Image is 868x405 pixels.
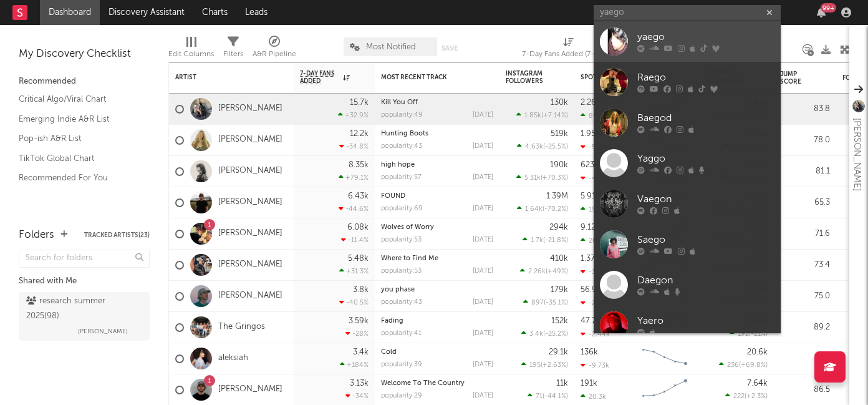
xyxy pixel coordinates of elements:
[522,47,615,62] div: 7-Day Fans Added (7-Day Fans Added)
[525,144,543,150] span: 4.63k
[353,348,369,356] div: 3.4k
[581,317,600,325] div: 47.7k
[594,305,781,346] a: Yaero
[531,300,544,306] span: 897
[544,206,566,213] span: -70.2 %
[529,362,541,369] span: 195
[520,267,568,275] div: ( )
[381,130,428,137] a: Hunting Boots
[581,361,609,369] div: -9.73k
[473,299,493,306] div: [DATE]
[780,195,830,210] div: 65.3
[594,21,781,62] a: yaego
[817,7,826,17] button: 99+
[546,192,568,200] div: 1.39M
[581,223,602,232] div: 9.12M
[581,74,674,81] div: Spotify Monthly Listeners
[556,379,568,388] div: 11k
[300,70,340,85] span: 7-Day Fans Added
[473,112,493,119] div: [DATE]
[223,31,243,67] div: Filters
[581,348,598,356] div: 136k
[549,223,568,232] div: 294k
[381,349,493,356] div: Cold
[549,348,568,356] div: 29.1k
[345,329,369,338] div: -28 %
[594,62,781,102] a: Raego
[547,268,566,275] span: +49 %
[581,174,610,182] div: -4.47k
[218,228,282,239] a: [PERSON_NAME]
[531,237,543,244] span: 1.7k
[349,161,369,169] div: 8.35k
[581,255,602,263] div: 1.37M
[516,111,568,119] div: ( )
[521,329,568,338] div: ( )
[348,192,369,200] div: 6.43k
[637,30,774,45] div: yaego
[19,74,150,89] div: Recommended
[725,392,768,400] div: ( )
[581,379,597,388] div: 191k
[525,206,542,213] span: 1.64k
[581,99,603,107] div: 2.26M
[581,299,609,307] div: -21.9k
[594,183,781,224] a: Vaegon
[581,268,609,276] div: -35.8k
[381,99,418,106] a: Kill You Off
[381,174,422,181] div: popularity: 57
[546,300,566,306] span: -35.1 %
[473,330,493,337] div: [DATE]
[473,361,493,368] div: [DATE]
[544,393,566,400] span: -44.1 %
[473,205,493,212] div: [DATE]
[545,331,566,338] span: -25.2 %
[733,393,745,400] span: 222
[381,361,422,368] div: popularity: 39
[528,392,568,400] div: ( )
[381,74,475,81] div: Most Recent Track
[19,47,150,62] div: My Discovery Checklist
[381,268,422,275] div: popularity: 53
[594,224,781,265] a: Saego
[381,237,422,243] div: popularity: 53
[780,258,830,273] div: 73.4
[821,3,836,12] div: 99 +
[381,299,422,306] div: popularity: 43
[529,331,543,338] span: 3.4k
[381,143,422,150] div: popularity: 43
[339,298,369,306] div: -40.5 %
[545,237,566,244] span: -21.8 %
[26,294,139,324] div: research summer 2025 ( 98 )
[339,142,369,150] div: -34.8 %
[19,152,137,165] a: TikTok Global Chart
[637,192,774,207] div: Vaegon
[473,268,493,275] div: [DATE]
[345,392,369,400] div: -34 %
[253,47,296,62] div: A&R Pipeline
[550,161,568,169] div: 190k
[473,143,493,150] div: [DATE]
[381,380,465,387] a: Welcome To The Country
[738,331,749,338] span: 192
[19,228,54,243] div: Folders
[637,152,774,167] div: Yaggo
[218,260,282,270] a: [PERSON_NAME]
[594,265,781,305] a: Daegon
[19,132,137,145] a: Pop-ish A&R List
[581,237,605,245] div: 206k
[381,318,493,324] div: Fading
[381,99,493,106] div: Kill You Off
[780,133,830,148] div: 78.0
[551,317,568,325] div: 152k
[594,102,781,143] a: Baegod
[339,173,369,182] div: +79.1 %
[381,255,438,262] a: Where to Find Me
[19,292,150,341] a: research summer 2025(98)[PERSON_NAME]
[780,164,830,179] div: 81.1
[581,143,610,151] div: -5.98k
[594,143,781,183] a: Yaggo
[78,324,128,339] span: [PERSON_NAME]
[340,361,369,369] div: +184 %
[730,329,768,338] div: ( )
